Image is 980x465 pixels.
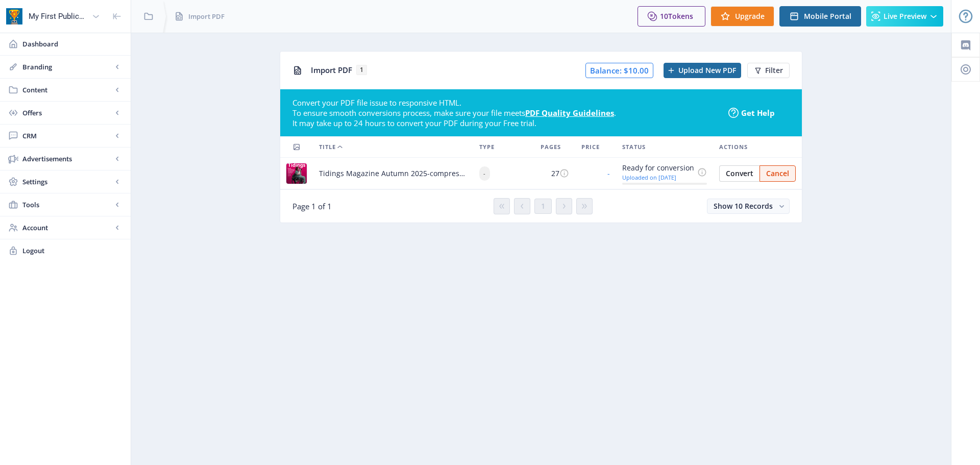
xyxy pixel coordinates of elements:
span: Price [581,141,600,153]
button: Show 10 Records [707,199,790,214]
button: Live Preview [866,6,943,27]
span: Settings [22,177,112,187]
span: Actions [719,141,748,153]
span: Page 1 of 1 [292,201,332,211]
span: Upgrade [735,12,765,20]
span: Live Preview [884,12,926,20]
a: PDF Quality Guidelines [525,108,614,118]
div: Convert your PDF file issue to responsive HTML. [292,97,721,108]
span: Tokens [668,11,693,21]
button: Upload New PDF [664,63,741,78]
span: Account [22,223,112,233]
span: Status [622,141,646,153]
span: Mobile Portal [804,12,851,20]
button: Upgrade [710,6,774,27]
a: Edit page [759,167,796,177]
img: app-icon.png [6,8,22,25]
span: Tidings Magazine Autumn 2025-compressed_compressed.pdf [319,167,467,180]
span: 1 [541,202,545,210]
span: 1 [356,65,367,75]
button: 10Tokens [638,6,705,27]
span: Dashboard [22,39,122,49]
span: Show 10 Records [714,201,773,211]
button: Convert [719,165,759,182]
span: Logout [22,246,122,256]
button: 1 [534,199,552,214]
span: Balance: $10.00 [585,63,653,78]
span: Branding [22,62,112,72]
div: Ready for conversion [622,162,694,174]
button: Cancel [759,165,796,182]
button: Mobile Portal [779,6,861,27]
span: Cancel [766,169,789,178]
a: Get Help [728,108,790,118]
div: It may take up to 24 hours to convert your PDF during your Free trial. [292,118,721,128]
img: 32e07375-482d-40be-86a4-05357d13dcc7.jpg [286,163,307,184]
div: 27 [541,167,569,180]
span: Content [22,85,112,95]
button: Filter [747,63,790,78]
span: Pages [541,141,561,153]
span: Import PDF [188,11,225,21]
div: To ensure smooth conversions process, make sure your file meets . [292,108,721,118]
span: Title [319,141,336,153]
span: CRM [22,131,112,141]
span: Import PDF [311,65,352,75]
span: Offers [22,108,112,118]
a: Edit page [719,167,759,177]
span: - [607,168,610,178]
div: Uploaded on [DATE] [622,174,694,181]
span: Convert [726,169,753,178]
span: Advertisements [22,154,112,164]
span: Tools [22,200,112,210]
span: Upload New PDF [678,66,736,75]
span: Filter [765,66,783,75]
span: - [479,166,490,181]
div: My First Publication [29,5,88,28]
span: Type [479,141,495,153]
